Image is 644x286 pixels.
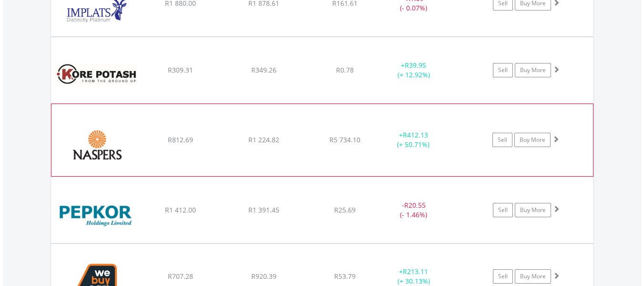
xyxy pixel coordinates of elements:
[378,61,450,80] div: + (+ 12.92%)
[492,133,512,147] a: Sell
[334,205,356,214] span: R25.69
[515,203,551,217] a: Buy More
[405,61,426,70] span: R39.95
[378,267,450,286] div: + (+ 30.13%)
[493,203,513,217] a: Sell
[515,63,551,77] a: Buy More
[56,189,138,241] img: EQU.ZA.PPH.png
[56,49,138,101] img: EQU.ZA.KP2.png
[168,65,193,74] span: R309.31
[378,130,449,149] div: + (+ 50.71%)
[251,272,276,281] span: R920.39
[248,135,279,144] span: R1 224.82
[493,63,513,77] a: Sell
[248,205,279,214] span: R1 391.45
[329,135,360,144] span: R5 734.10
[251,65,276,74] span: R349.26
[165,205,196,214] span: R1 412.00
[404,201,426,210] span: R20.55
[56,116,138,173] img: EQU.ZA.NPN.png
[515,269,551,284] a: Buy More
[403,267,428,276] span: R213.11
[514,133,551,147] a: Buy More
[378,201,450,220] div: - (- 1.46%)
[493,269,513,284] a: Sell
[336,65,354,74] span: R0.78
[403,130,428,139] span: R412.13
[168,272,193,281] span: R707.28
[168,135,193,144] span: R812.69
[334,272,356,281] span: R53.79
